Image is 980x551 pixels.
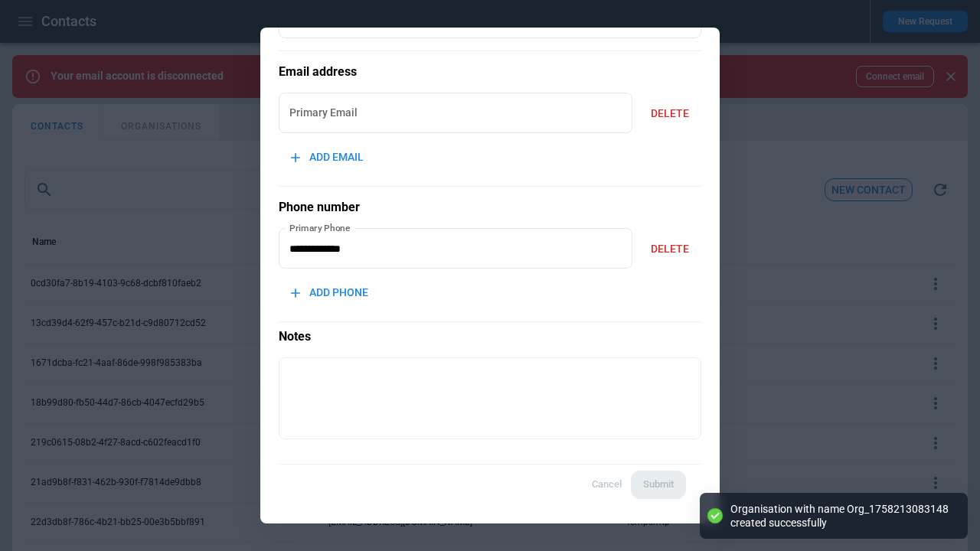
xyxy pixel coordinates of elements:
button: DELETE [639,233,701,266]
label: Primary Phone [289,221,351,234]
button: DELETE [639,97,701,130]
h5: Phone number [279,199,701,216]
button: ADD EMAIL [279,141,376,174]
button: ADD PHONE [279,276,381,309]
h5: Email address [279,64,701,80]
div: Organisation with name Org_1758213083148 created successfully [730,502,952,530]
p: Notes [279,321,701,345]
